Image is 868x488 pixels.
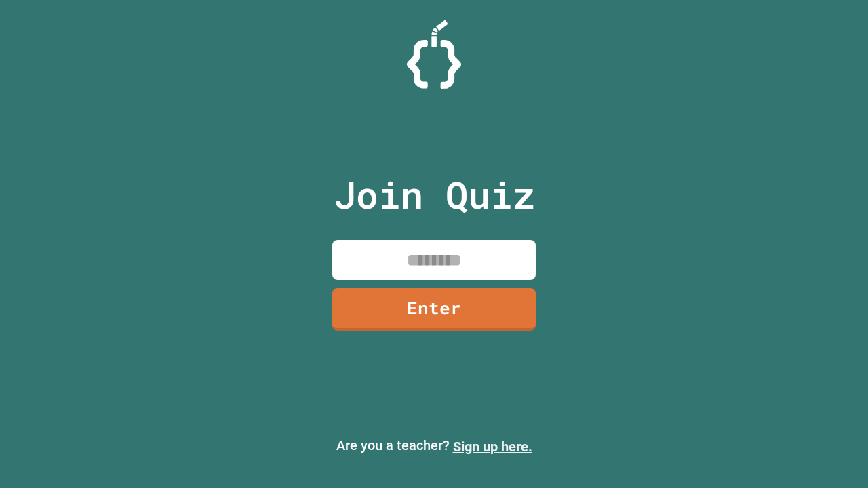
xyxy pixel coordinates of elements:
p: Are you a teacher? [11,435,857,457]
img: Logo.svg [407,20,461,89]
iframe: chat widget [755,375,854,432]
iframe: chat widget [811,434,854,474]
a: Sign up here. [453,439,532,455]
p: Join Quiz [334,167,535,223]
a: Enter [332,288,536,331]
